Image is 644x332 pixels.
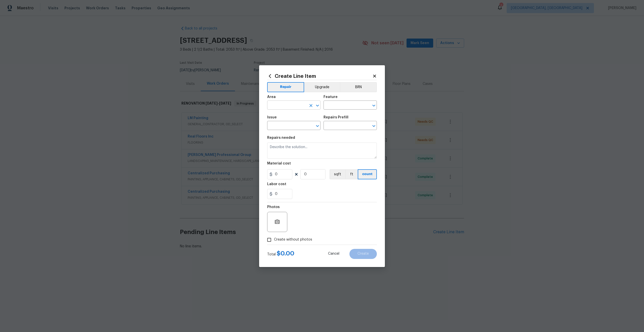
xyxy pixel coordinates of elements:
button: Clear [307,102,314,109]
button: Upgrade [304,82,340,92]
button: Repair [267,82,304,92]
button: Create [349,249,377,259]
button: Open [314,102,321,109]
h5: Material cost [267,162,291,165]
h5: Issue [267,116,277,119]
h5: Area [267,95,276,99]
button: Open [370,122,377,129]
button: Open [314,122,321,129]
span: Create without photos [274,237,312,242]
h2: Create Line Item [267,73,372,79]
h5: Repairs Prefill [324,116,348,119]
button: count [358,169,377,179]
span: $ 0.00 [277,250,294,256]
h5: Feature [324,95,338,99]
span: Cancel [328,252,339,256]
button: Cancel [320,249,347,259]
button: Open [370,102,377,109]
button: sqft [330,169,345,179]
h5: Repairs needed [267,136,295,140]
h5: Photos [267,205,280,209]
span: Create [357,252,369,256]
button: ft [345,169,358,179]
div: Total [267,251,294,257]
h5: Labor cost [267,182,286,186]
button: BRN [340,82,377,92]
